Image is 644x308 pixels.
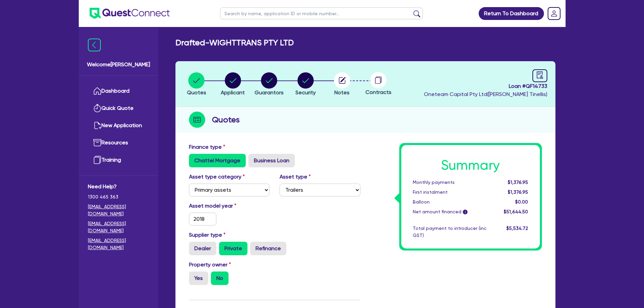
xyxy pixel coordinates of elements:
[175,38,294,48] h2: Drafted - WIGHTTRANS PTY LTD
[93,104,101,112] img: quick-quote
[187,72,207,97] button: Quotes
[87,61,150,69] span: Welcome [PERSON_NAME]
[424,82,547,90] span: Loan # QF14733
[212,114,240,126] h2: Quotes
[408,179,492,186] div: Monthly payments
[545,5,563,22] a: Dropdown toggle
[88,82,149,100] a: Dashboard
[365,89,391,95] span: Contracts
[184,202,275,210] label: Asset model year
[479,7,544,20] a: Return To Dashboard
[504,209,528,214] span: $51,644.50
[88,237,149,251] a: [EMAIL_ADDRESS][DOMAIN_NAME]
[88,220,149,234] a: [EMAIL_ADDRESS][DOMAIN_NAME]
[88,39,101,51] img: icon-menu-close
[189,242,216,255] label: Dealer
[88,100,149,117] a: Quick Quote
[88,193,149,200] span: 1300 465 363
[413,157,528,173] h1: Summary
[189,271,208,285] label: Yes
[88,183,149,191] span: Need Help?
[221,89,245,96] span: Applicant
[408,208,492,215] div: Net amount financed
[508,189,528,195] span: $1,376.95
[93,121,101,129] img: new-application
[254,72,284,97] button: Guarantors
[515,199,528,205] span: $0.00
[536,71,544,79] span: audit
[506,226,528,231] span: $5,534.72
[189,173,245,181] label: Asset type category
[250,242,286,255] label: Refinance
[93,156,101,164] img: training
[220,7,423,19] input: Search by name, application ID or mobile number...
[255,89,284,96] span: Guarantors
[295,89,316,96] span: Security
[93,139,101,147] img: resources
[408,198,492,206] div: Balloon
[408,225,492,239] div: Total payment to introducer (inc GST)
[248,154,295,167] label: Business Loan
[219,242,247,255] label: Private
[280,173,311,181] label: Asset type
[211,271,229,285] label: No
[408,189,492,196] div: First instalment
[90,8,170,19] img: quest-connect-logo-blue
[88,203,149,217] a: [EMAIL_ADDRESS][DOMAIN_NAME]
[295,72,316,97] button: Security
[508,180,528,185] span: $1,376.95
[463,210,468,214] span: i
[189,231,225,239] label: Supplier type
[532,69,547,82] a: audit
[88,117,149,134] a: New Application
[334,89,350,96] span: Notes
[88,134,149,151] a: Resources
[334,72,351,97] button: Notes
[88,151,149,169] a: Training
[189,112,205,128] img: step-icon
[220,72,245,97] button: Applicant
[187,89,206,96] span: Quotes
[189,261,231,269] label: Property owner
[189,154,246,167] label: Chattel Mortgage
[189,143,225,151] label: Finance type
[424,91,547,97] span: Oneteam Capital Pty Ltd ( [PERSON_NAME] Tinellis )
